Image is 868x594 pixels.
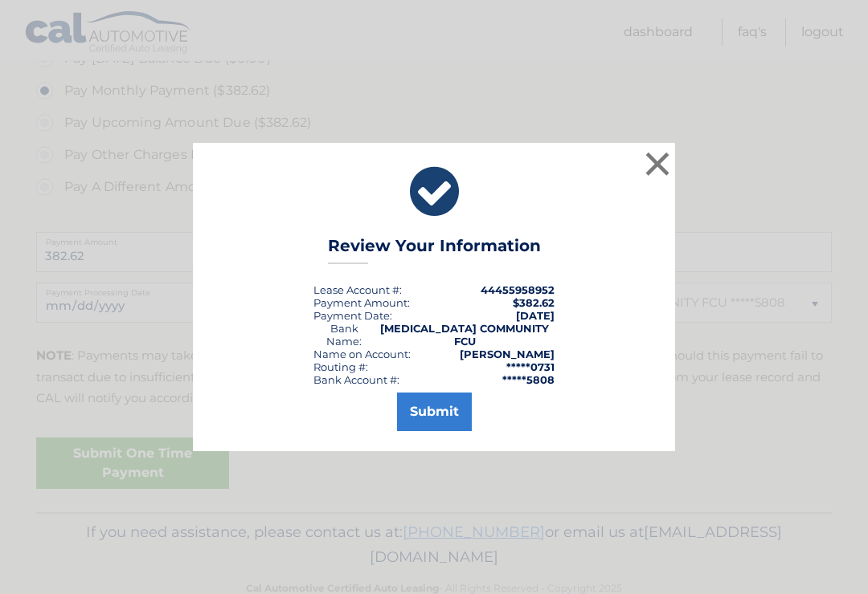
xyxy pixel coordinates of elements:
[313,283,402,296] div: Lease Account #:
[641,148,674,180] button: ×
[313,309,392,322] div: :
[328,236,541,264] h3: Review Your Information
[397,393,472,431] button: Submit
[313,373,399,386] div: Bank Account #:
[313,360,368,373] div: Routing #:
[460,348,555,360] strong: [PERSON_NAME]
[313,309,390,322] span: Payment Date
[516,309,555,322] span: [DATE]
[313,296,410,309] div: Payment Amount:
[313,348,411,360] div: Name on Account:
[481,283,555,296] strong: 44455958952
[380,322,549,348] strong: [MEDICAL_DATA] COMMUNITY FCU
[513,296,555,309] span: $382.62
[313,322,375,348] div: Bank Name:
